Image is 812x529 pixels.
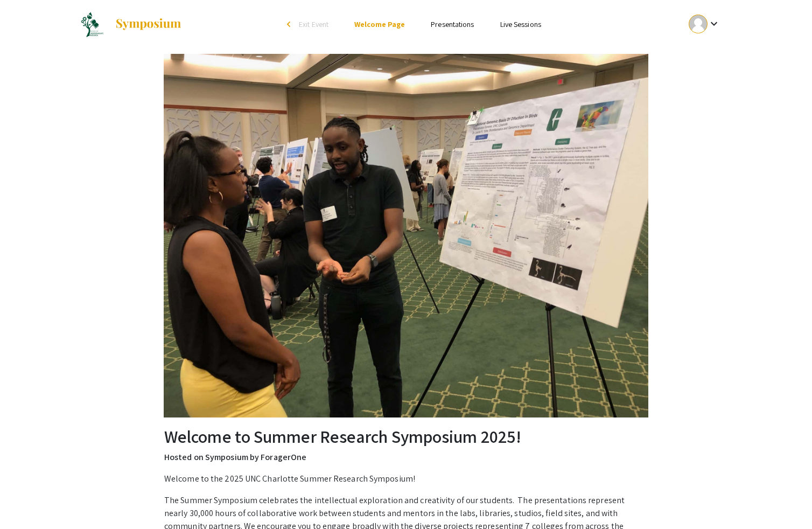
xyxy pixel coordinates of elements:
a: Welcome Page [354,19,405,29]
iframe: Chat [8,481,46,521]
a: Presentations [431,19,474,29]
p: Hosted on Symposium by ForagerOne [164,451,648,464]
mat-icon: Expand account dropdown [708,17,720,30]
div: arrow_back_ios [287,21,293,27]
img: Symposium by ForagerOne [115,18,182,31]
span: Exit Event [299,19,328,29]
img: Summer Research Symposium 2025 [164,54,648,417]
a: Summer Research Symposium 2025 [80,11,182,38]
h2: Welcome to Summer Research Symposium 2025! [164,426,648,447]
p: Welcome to the 2025 UNC Charlotte Summer Research Symposium! [164,472,648,485]
img: Summer Research Symposium 2025 [80,11,104,38]
button: Expand account dropdown [677,12,732,36]
a: Live Sessions [500,19,541,29]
